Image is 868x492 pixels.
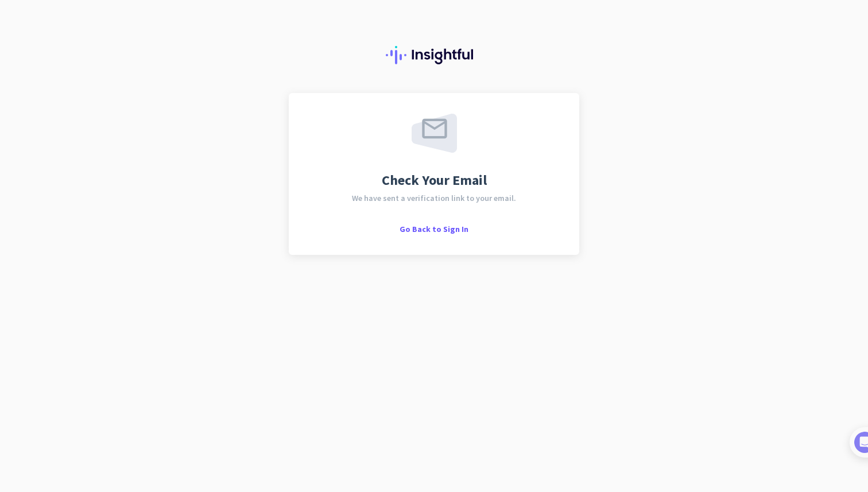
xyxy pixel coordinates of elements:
[412,114,457,153] img: email-sent
[386,46,482,64] img: Insightful
[382,173,487,187] span: Check Your Email
[352,194,516,202] span: We have sent a verification link to your email.
[400,224,468,234] span: Go Back to Sign In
